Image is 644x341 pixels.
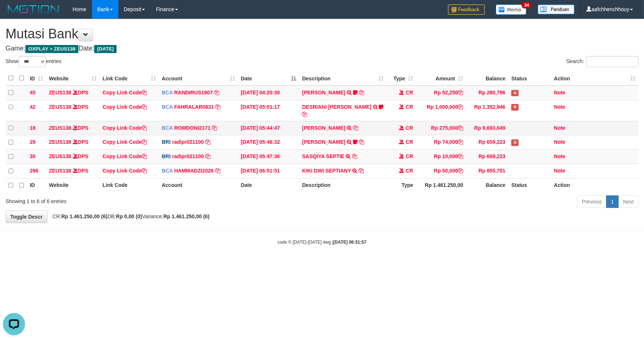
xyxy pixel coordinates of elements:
div: Showing 1 to 6 of 6 entries [6,195,263,205]
a: Copy SASQIYA SEPTIE to clipboard [352,153,357,159]
a: Copy Rp 50,000 to clipboard [458,168,463,174]
span: BRI [162,139,171,145]
span: 45 [30,90,36,95]
a: [PERSON_NAME] [302,90,345,95]
a: Note [554,125,565,131]
a: Note [554,153,565,159]
a: RANDIRUS1907 [174,90,213,95]
a: Copy RANDIRUS1907 to clipboard [214,90,219,95]
a: FAHRALAR0831 [174,104,214,110]
td: DPS [46,86,100,100]
a: Copy Rp 1,000,000 to clipboard [458,104,463,110]
img: Button%20Memo.svg [496,4,527,15]
a: Copy MUHAMMAD IQB to clipboard [353,125,358,131]
td: Rp 9,693,049 [466,121,508,135]
a: 1 [606,195,619,208]
a: [PERSON_NAME] [302,125,345,131]
a: Copy Rp 74,000 to clipboard [458,139,463,145]
a: Next [618,195,638,208]
th: Account: activate to sort column ascending [159,71,238,86]
td: [DATE] 04:20:30 [238,86,299,100]
td: [DATE] 05:47:36 [238,150,299,164]
span: CR [406,153,413,159]
a: Copy KIKI DWI SEPTIANY to clipboard [359,168,364,174]
a: Copy DESRIANI NATALIS T to clipboard [302,111,307,117]
a: ZEUS138 [49,104,71,110]
th: Balance [466,71,508,86]
td: [DATE] 05:46:32 [238,135,299,150]
img: MOTION_logo.png [6,4,61,15]
th: Link Code: activate to sort column ascending [100,71,159,86]
a: Note [554,104,565,110]
a: Copy ROMDONI2171 to clipboard [212,125,217,131]
th: Type: activate to sort column ascending [387,71,416,86]
span: BRI [162,153,171,159]
span: 29 [30,139,36,145]
th: Date [238,178,299,192]
span: BCA [162,104,173,110]
a: Copy Link Code [103,168,147,174]
span: CR [406,125,413,131]
th: Rp 1.461.250,00 [416,178,466,192]
span: [DATE] [94,45,117,53]
h1: Mutasi Bank [6,27,638,41]
a: ZEUS138 [49,125,71,131]
a: Previous [577,195,606,208]
a: DESRIANI [PERSON_NAME] [302,104,371,110]
small: code © [DATE]-[DATE] dwg | [278,240,367,245]
a: Copy radipr021100 to clipboard [205,139,210,145]
a: KIKI DWI SEPTIANY [302,168,351,174]
img: Feedback.jpg [448,4,485,15]
td: DPS [46,100,100,121]
span: 34 [522,2,531,8]
th: Date: activate to sort column descending [238,71,299,86]
span: Has Note [511,104,519,110]
td: Rp 669,223 [466,150,508,164]
label: Search: [566,56,638,67]
a: Copy TENNY SETIAWAN to clipboard [359,90,364,95]
th: ID [27,178,46,192]
span: 30 [30,153,36,159]
a: Note [554,168,565,174]
h4: Game: Date: [6,45,638,52]
a: ZEUS138 [49,153,71,159]
td: [DATE] 05:44:47 [238,121,299,135]
th: Website: activate to sort column ascending [46,71,100,86]
span: CR [406,139,413,145]
a: [PERSON_NAME] [302,139,345,145]
a: radipr021100 [172,139,204,145]
th: Website [46,178,100,192]
a: Copy Link Code [103,153,147,159]
td: Rp 1,000,000 [416,100,466,121]
strong: Rp 1.461.250,00 (6) [163,213,209,219]
th: Action [551,178,638,192]
a: Copy Rp 10,000 to clipboard [458,153,463,159]
a: ZEUS138 [49,90,71,95]
th: Balance [466,178,508,192]
select: Showentries [18,56,46,67]
a: Copy Rp 275,000 to clipboard [458,125,463,131]
a: Copy Rp 52,250 to clipboard [458,90,463,95]
th: Type [387,178,416,192]
strong: Rp 0,00 (0) [116,213,142,219]
td: [DATE] 05:01:17 [238,100,299,121]
a: ZEUS138 [49,139,71,145]
td: Rp 659,223 [466,135,508,150]
th: Account [159,178,238,192]
img: panduan.png [538,4,574,14]
a: Note [554,139,565,145]
th: Link Code [100,178,159,192]
span: Has Note [511,139,519,146]
a: Copy Link Code [103,139,147,145]
td: DPS [46,150,100,164]
th: Status [508,178,551,192]
span: 18 [30,125,36,131]
th: Amount: activate to sort column ascending [416,71,466,86]
strong: [DATE] 06:51:57 [333,240,366,245]
input: Search: [586,56,638,67]
a: Copy HAMMADZI2026 to clipboard [215,168,220,174]
span: BCA [162,90,173,95]
a: Toggle Descr [6,210,47,223]
td: DPS [46,164,100,178]
td: Rp 52,250 [416,86,466,100]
